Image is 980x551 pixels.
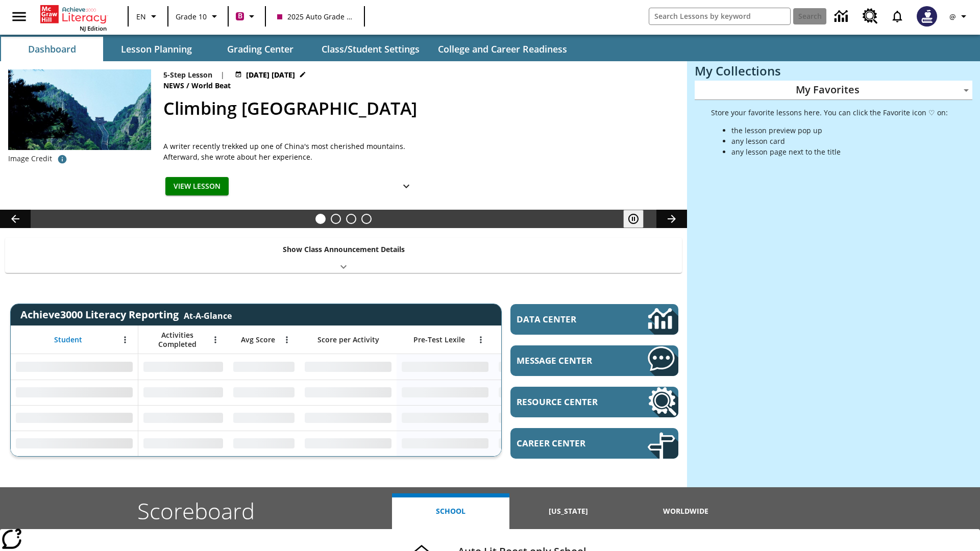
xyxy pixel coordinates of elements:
button: Language: EN, Select a language [132,7,164,26]
span: [DATE] [DATE] [246,69,295,80]
button: Boost Class color is violet red. Change class color [232,7,262,26]
div: No Data, [138,431,228,456]
button: Show Details [396,177,416,196]
button: Credit for photo and all related images: Public Domain/Charlie Fong [52,150,72,168]
div: No Data, [494,405,591,431]
span: Score per Activity [317,335,379,344]
span: Data Center [517,313,613,325]
div: No Data, [228,405,300,431]
div: At-A-Glance [184,308,232,321]
div: No Data, [228,431,300,456]
div: No Data, [494,380,591,405]
div: No Data, [494,354,591,380]
button: Slide 1 Climbing Mount Tai [315,214,326,224]
button: Open side menu [4,2,34,32]
button: Grade: Grade 10, Select a grade [171,7,225,26]
input: search field [649,8,790,24]
div: No Data, [138,405,228,431]
span: B [238,10,242,22]
button: View Lesson [165,177,229,196]
div: No Data, [138,380,228,405]
span: Message Center [517,355,617,366]
p: Store your favorite lessons here. You can click the Favorite icon ♡ on: [711,107,948,118]
span: EN [136,11,146,22]
span: Achieve3000 Literacy Reporting [20,308,232,321]
button: Slide 4 Career Lesson [361,214,372,224]
button: Select a new avatar [911,3,943,30]
a: Notifications [884,3,911,30]
li: any lesson card [731,136,948,146]
li: any lesson page next to the title [731,146,948,157]
button: Profile/Settings [943,7,976,26]
button: Lesson carousel, Next [656,210,687,228]
span: Activities Completed [143,331,211,349]
a: Resource Center, Will open in new tab [856,3,884,30]
div: Show Class Announcement Details [5,238,682,273]
button: Lesson Planning [105,37,207,61]
button: Grading Center [209,37,311,61]
button: School [392,493,509,529]
span: NJ Edition [80,24,107,32]
div: A writer recently trekked up one of China's most cherished mountains. Afterward, she wrote about ... [163,141,419,162]
span: Student [54,335,82,344]
button: Open Menu [279,332,295,347]
div: No Data, [228,354,300,380]
span: News [163,80,186,91]
button: Worldwide [627,493,745,529]
button: Jul 22 - Jun 30 Choose Dates [233,69,308,80]
button: Pause [623,210,644,228]
h2: Climbing Mount Tai [163,95,675,121]
button: Open Menu [117,332,133,347]
p: Show Class Announcement Details [283,244,405,255]
button: Dashboard [1,37,103,61]
div: No Data, [494,431,591,456]
img: Avatar [917,6,937,27]
button: Open Menu [208,332,223,347]
span: / [186,81,189,90]
div: Home [40,3,107,32]
a: Resource Center, Will open in new tab [510,387,678,417]
div: No Data, [138,354,228,380]
button: Slide 3 Pre-release lesson [346,214,356,224]
span: World Beat [191,80,233,91]
a: Message Center [510,345,678,376]
div: No Data, [228,380,300,405]
p: Image Credit [8,154,52,164]
button: Class/Student Settings [313,37,428,61]
span: | [220,69,225,80]
div: My Favorites [695,81,972,100]
img: 6000 stone steps to climb Mount Tai in Chinese countryside [8,69,151,150]
span: Grade 10 [176,11,207,22]
button: [US_STATE] [509,493,627,529]
span: @ [949,11,956,22]
a: Data Center [828,3,856,31]
span: Resource Center [517,396,617,408]
span: Pre-Test Lexile [413,335,465,344]
button: Open Menu [473,332,488,347]
button: Slide 2 Defining Our Government's Purpose [331,214,341,224]
div: Pause [623,210,654,228]
h3: My Collections [695,64,972,78]
a: Data Center [510,304,678,335]
li: the lesson preview pop up [731,125,948,136]
a: Home [40,4,107,24]
p: 5-Step Lesson [163,69,212,80]
span: Career Center [517,437,617,449]
button: College and Career Readiness [430,37,575,61]
span: 2025 Auto Grade 10 [277,11,353,22]
span: Avg Score [241,335,275,344]
a: Career Center [510,428,678,459]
